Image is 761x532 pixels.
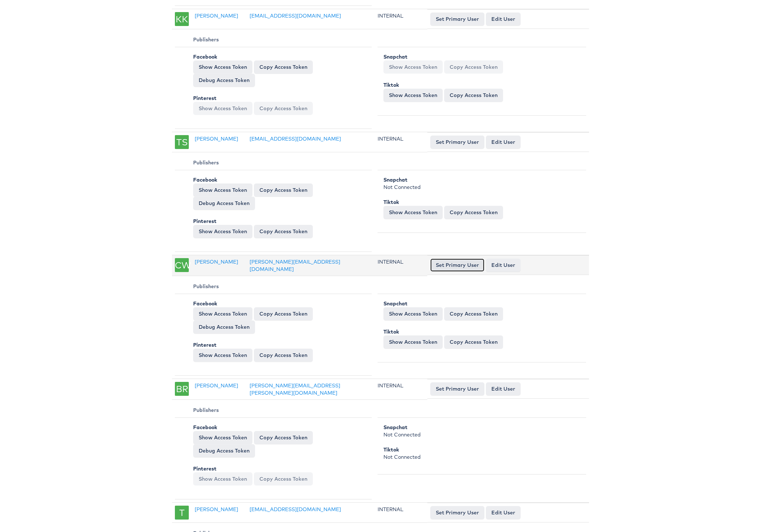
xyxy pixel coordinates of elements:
[486,258,521,272] a: Edit User
[193,225,252,238] button: Show Access Token
[175,403,372,418] th: Publishers
[175,155,372,170] th: Publishers
[486,12,521,26] a: Edit User
[383,328,399,335] b: Tiktok
[444,335,503,349] button: Copy Access Token
[383,53,408,60] b: Snapchat
[430,135,484,149] button: Set Primary User
[254,183,313,197] button: Copy Access Token
[254,60,313,74] button: Copy Access Token
[193,424,217,431] b: Facebook
[175,506,189,520] div: T
[193,349,252,362] button: Show Access Token
[375,255,427,276] td: INTERNAL
[430,258,484,272] button: Set Primary User
[250,382,340,396] a: [PERSON_NAME][EMAIL_ADDRESS][PERSON_NAME][DOMAIN_NAME]
[444,307,503,320] button: Copy Access Token
[195,506,238,513] a: [PERSON_NAME]
[193,307,252,320] button: Show Access Token
[383,82,399,88] b: Tiktok
[250,506,341,513] a: [EMAIL_ADDRESS][DOMAIN_NAME]
[444,89,503,102] button: Copy Access Token
[193,74,255,87] a: Debug Access Token
[375,503,427,523] td: INTERNAL
[195,135,238,142] a: [PERSON_NAME]
[175,279,372,294] th: Publishers
[444,60,503,74] button: Copy Access Token
[193,197,255,210] a: Debug Access Token
[193,320,255,334] a: Debug Access Token
[254,431,313,444] button: Copy Access Token
[250,258,340,272] a: [PERSON_NAME][EMAIL_ADDRESS][DOMAIN_NAME]
[254,349,313,362] button: Copy Access Token
[195,258,238,265] a: [PERSON_NAME]
[383,300,408,307] b: Snapchat
[175,135,189,149] div: TS
[254,472,313,486] button: Copy Access Token
[486,135,521,149] a: Edit User
[383,424,408,431] b: Snapchat
[175,12,189,26] div: KK
[383,60,443,74] button: Show Access Token
[193,183,252,197] button: Show Access Token
[383,446,577,461] div: Not Connected
[193,431,252,444] button: Show Access Token
[383,89,443,102] button: Show Access Token
[383,446,399,453] b: Tiktok
[193,60,252,74] button: Show Access Token
[254,102,313,115] button: Copy Access Token
[383,176,577,191] div: Not Connected
[383,199,399,205] b: Tiktok
[195,12,238,19] a: [PERSON_NAME]
[444,206,503,219] button: Copy Access Token
[193,342,217,348] b: Pinterest
[250,12,341,19] a: [EMAIL_ADDRESS][DOMAIN_NAME]
[383,307,443,320] button: Show Access Token
[486,382,521,395] a: Edit User
[193,444,255,457] a: Debug Access Token
[175,382,189,396] div: BR
[430,506,484,519] button: Set Primary User
[254,225,313,238] button: Copy Access Token
[383,206,443,219] button: Show Access Token
[193,218,217,224] b: Pinterest
[250,135,341,142] a: [EMAIL_ADDRESS][DOMAIN_NAME]
[486,506,521,519] a: Edit User
[375,379,427,400] td: INTERNAL
[383,335,443,349] button: Show Access Token
[193,53,217,60] b: Facebook
[195,382,238,389] a: [PERSON_NAME]
[430,382,484,395] button: Set Primary User
[193,176,217,183] b: Facebook
[430,12,484,26] button: Set Primary User
[254,307,313,320] button: Copy Access Token
[175,32,372,47] th: Publishers
[375,9,427,29] td: INTERNAL
[193,102,252,115] button: Show Access Token
[193,472,252,486] button: Show Access Token
[175,258,189,272] div: CW
[383,176,408,183] b: Snapchat
[193,300,217,307] b: Facebook
[383,424,577,438] div: Not Connected
[193,465,217,472] b: Pinterest
[193,95,217,101] b: Pinterest
[375,132,427,152] td: INTERNAL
